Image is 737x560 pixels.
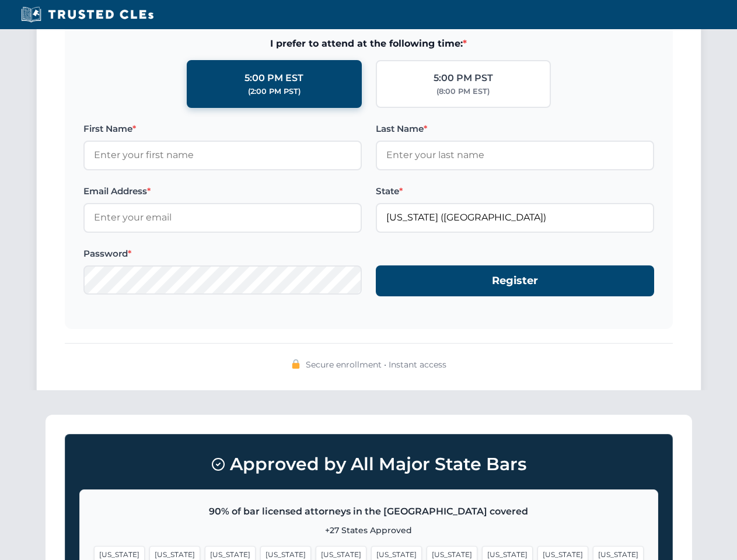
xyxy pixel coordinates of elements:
[94,504,644,519] p: 90% of bar licensed attorneys in the [GEOGRAPHIC_DATA] covered
[306,358,446,371] span: Secure enrollment • Instant access
[18,6,157,23] img: Trusted CLEs
[79,449,658,480] h3: Approved by All Major State Bars
[376,184,654,198] label: State
[376,122,654,136] label: Last Name
[376,265,654,296] button: Register
[83,141,362,170] input: Enter your first name
[434,71,493,86] div: 5:00 PM PST
[83,184,362,198] label: Email Address
[376,141,654,170] input: Enter your last name
[244,71,303,86] div: 5:00 PM EST
[83,203,362,232] input: Enter your email
[83,36,654,51] span: I prefer to attend at the following time:
[436,86,490,97] div: (8:00 PM EST)
[248,86,301,97] div: (2:00 PM PST)
[291,359,301,369] img: 🔒
[94,524,644,537] p: +27 States Approved
[376,203,654,232] input: Florida (FL)
[83,247,362,261] label: Password
[83,122,362,136] label: First Name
